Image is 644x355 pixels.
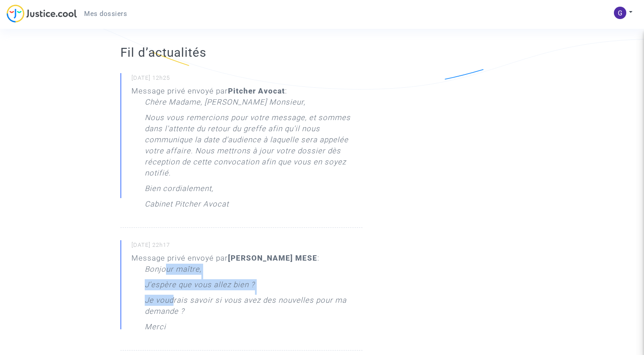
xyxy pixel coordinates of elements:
a: Mes dossiers [77,7,134,20]
b: [PERSON_NAME] MESE [228,254,317,262]
p: Nous vous remercions pour votre message, et sommes dans l'attente du retour du greffe afin qu'il ... [145,112,362,183]
h2: Fil d’actualités [120,45,362,60]
p: Bien cordialement, [145,183,213,199]
p: Merci [145,321,166,337]
p: Cabinet Pitcher Avocat [145,199,229,214]
small: [DATE] 12h25 [131,74,362,86]
small: [DATE] 22h17 [131,241,362,253]
p: Bonjour maître, [145,264,201,279]
div: Message privé envoyé par : [131,86,362,214]
img: ACg8ocLmcCTnIdElxzwaom_j3rtoVX5QMZG2TSCxBtxRky4LzVYXDfQ=s96-c [614,7,626,19]
img: jc-logo.svg [7,4,77,23]
p: J'espère que vous allez bien ? [145,279,255,295]
b: Pitcher Avocat [228,86,285,95]
span: Mes dossiers [84,10,127,18]
div: Message privé envoyé par : [131,253,362,337]
p: Je voudrais savoir si vous avez des nouvelles pour ma demande ? [145,295,362,321]
p: Chère Madame, [PERSON_NAME] Monsieur, [145,97,305,112]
